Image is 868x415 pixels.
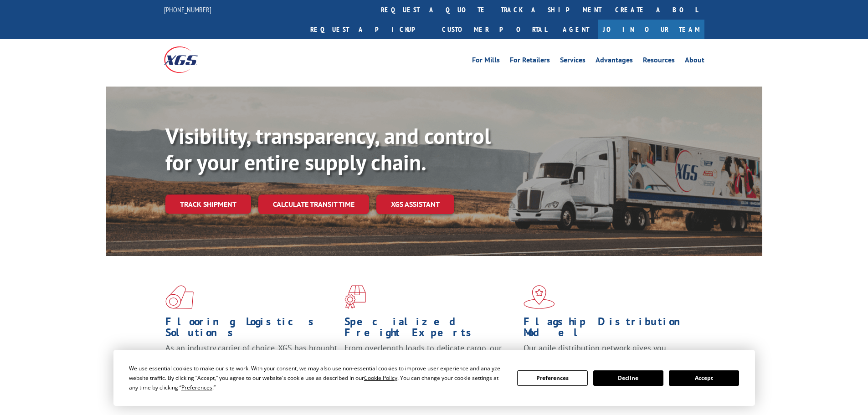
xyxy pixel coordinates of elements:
[435,20,554,39] a: Customer Portal
[643,56,675,67] a: Resources
[593,370,663,386] button: Decline
[554,20,598,39] a: Agent
[165,195,251,214] a: Track shipment
[129,364,506,392] div: We use essential cookies to make our site work. With your consent, we may also use non-essential ...
[364,374,397,382] span: Cookie Policy
[517,370,587,386] button: Preferences
[165,316,338,343] h1: Flooring Logistics Solutions
[344,343,517,383] p: From overlength loads to delicate cargo, our experienced staff knows the best way to move your fr...
[344,285,366,309] img: xgs-icon-focused-on-flooring-red
[596,56,633,67] a: Advantages
[685,56,704,67] a: About
[524,343,691,364] span: Our agile distribution network gives you nationwide inventory management on demand.
[344,316,517,343] h1: Specialized Freight Experts
[524,316,696,343] h1: Flagship Distribution Model
[598,20,704,39] a: Join Our Team
[181,384,212,391] span: Preferences
[165,343,337,375] span: As an industry carrier of choice, XGS has brought innovation and dedication to flooring logistics...
[165,285,194,309] img: xgs-icon-total-supply-chain-intelligence-red
[510,56,550,67] a: For Retailers
[472,56,500,67] a: For Mills
[258,195,369,214] a: Calculate transit time
[524,285,555,309] img: xgs-icon-flagship-distribution-model-red
[376,195,454,214] a: XGS ASSISTANT
[164,5,211,14] a: [PHONE_NUMBER]
[113,350,755,406] div: Cookie Consent Prompt
[669,370,739,386] button: Accept
[560,56,586,67] a: Services
[165,122,491,176] b: Visibility, transparency, and control for your entire supply chain.
[303,20,435,39] a: Request a pickup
